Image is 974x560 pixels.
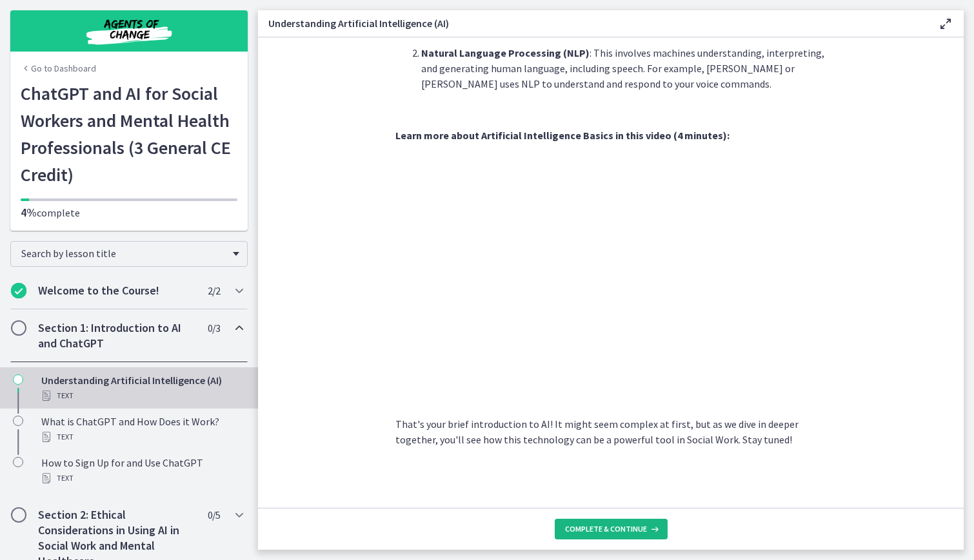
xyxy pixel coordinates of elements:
i: Completed [11,283,26,298]
strong: Natural Language Processing (NLP) [421,46,590,59]
div: Understanding Artificial Intelligence (AI) [41,372,243,403]
p: That's your brief introduction to AI! It might seem complex at first, but as we dive in deeper to... [395,416,826,447]
a: Go to Dashboard [21,62,96,75]
span: 0 / 3 [208,320,220,336]
h2: Welcome to the Course! [38,283,195,298]
span: Search by lesson title [21,247,226,260]
button: Complete & continue [555,519,668,539]
div: Text [41,470,243,486]
span: 4% [21,205,37,220]
div: Text [41,429,243,445]
h2: Section 1: Introduction to AI and ChatGPT [38,320,195,351]
div: Text [41,388,243,403]
span: 2 / 2 [208,283,220,298]
div: How to Sign Up for and Use ChatGPT [41,455,243,486]
strong: Learn more about Artificial Intelligence Basics in this video (4 minutes): [395,129,730,142]
img: Agents of Change [52,15,206,46]
span: Complete & continue [565,524,647,534]
div: Search by lesson title [10,241,248,267]
div: What is ChatGPT and How Does it Work? [41,414,243,445]
h3: Understanding Artificial Intelligence (AI) [268,15,917,31]
p: complete [21,205,237,220]
h1: ChatGPT and AI for Social Workers and Mental Health Professionals (3 General CE Credit) [21,80,237,188]
p: : This involves machines understanding, interpreting, and generating human language, including sp... [421,45,826,92]
span: 0 / 5 [208,507,220,523]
